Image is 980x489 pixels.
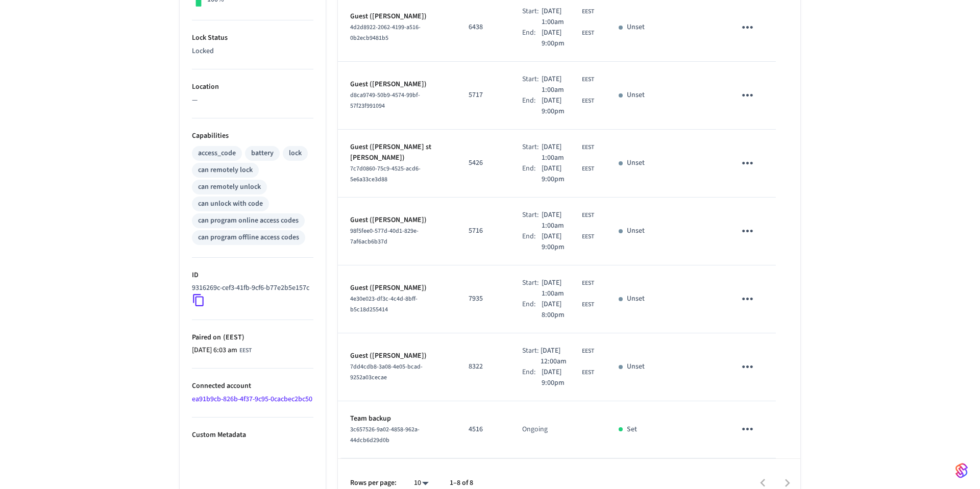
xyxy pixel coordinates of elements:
[198,165,253,176] div: can remotely lock
[627,158,645,168] p: Unset
[542,367,594,388] div: Europe/Kiev
[627,226,645,236] p: Unset
[522,346,541,367] div: Start:
[192,131,313,141] p: Capabilities
[582,96,594,106] span: EEST
[582,347,594,356] span: EEST
[542,142,580,163] span: [DATE] 1:00am
[469,294,498,304] p: 7935
[192,82,313,92] p: Location
[522,163,542,185] div: End:
[221,332,244,343] span: ( EEST )
[350,164,421,184] span: 7c7d0860-75c9-4525-acd6-5e6a33ce3d88
[350,295,418,314] span: 4e30e023-df3c-4c4d-8bff-b5c18d255414
[469,90,498,101] p: 5717
[192,381,313,392] p: Connected account
[582,164,594,174] span: EEST
[542,231,594,253] div: Europe/Kiev
[192,270,313,281] p: ID
[627,361,645,372] p: Unset
[542,28,580,49] span: [DATE] 9:00pm
[198,215,299,226] div: can program online access codes
[955,462,968,479] img: SeamLogoGradient.69752ec5.svg
[582,279,594,288] span: EEST
[542,6,594,28] div: Europe/Kiev
[198,182,261,192] div: can remotely unlock
[239,346,252,355] span: EEST
[192,95,313,106] p: —
[542,74,594,95] div: Europe/Kiev
[542,278,580,299] span: [DATE] 1:00am
[198,232,299,243] div: can program offline access codes
[192,345,252,356] div: Europe/Kiev
[582,300,594,309] span: EEST
[192,332,313,343] p: Paired on
[350,79,444,90] p: Guest ([PERSON_NAME])
[542,367,580,388] span: [DATE] 9:00pm
[350,227,419,246] span: 98f5fee0-577d-40d1-829e-7af6acb6b37d
[192,46,313,57] p: Locked
[522,210,542,231] div: Start:
[582,211,594,220] span: EEST
[542,74,580,95] span: [DATE] 1:00am
[350,362,423,382] span: 7dd4cdb8-3a08-4e05-bcad-9252a03cecae
[627,90,645,101] p: Unset
[469,158,498,168] p: 5426
[542,210,580,231] span: [DATE] 1:00am
[350,23,421,42] span: 4d2d8922-2062-4199-a516-0b2ecb9481b5
[582,143,594,152] span: EEST
[350,11,444,22] p: Guest ([PERSON_NAME])
[542,142,594,163] div: Europe/Kiev
[522,28,542,49] div: End:
[522,95,542,117] div: End:
[522,367,542,388] div: End:
[627,22,645,33] p: Unset
[469,361,498,372] p: 8322
[350,215,444,226] p: Guest ([PERSON_NAME])
[192,430,313,441] p: Custom Metadata
[350,283,444,294] p: Guest ([PERSON_NAME])
[198,199,263,209] div: can unlock with code
[192,33,313,43] p: Lock Status
[350,478,397,488] p: Rows per page:
[510,401,606,458] td: Ongoing
[469,424,498,435] p: 4516
[582,368,594,377] span: EEST
[350,91,420,110] span: d8ca9749-50b9-4574-99bf-57f23f991094
[192,283,309,294] p: 9316269c-cef3-41fb-9cf6-b77e2b5e157c
[541,346,579,367] span: [DATE] 12:00am
[542,299,580,321] span: [DATE] 8:00pm
[542,95,580,117] span: [DATE] 9:00pm
[582,7,594,16] span: EEST
[542,163,580,185] span: [DATE] 9:00pm
[350,351,444,361] p: Guest ([PERSON_NAME])
[541,346,594,367] div: Europe/Kiev
[522,299,542,321] div: End:
[522,6,542,28] div: Start:
[542,299,594,321] div: Europe/Kiev
[542,210,594,231] div: Europe/Kiev
[350,142,444,163] p: Guest ([PERSON_NAME] st [PERSON_NAME])
[542,278,594,299] div: Europe/Kiev
[542,6,580,28] span: [DATE] 1:00am
[192,394,312,404] a: ea91b9cb-826b-4f37-9c95-0cacbec2bc50
[542,231,580,253] span: [DATE] 9:00pm
[198,148,236,159] div: access_code
[542,163,594,185] div: Europe/Kiev
[582,232,594,241] span: EEST
[450,478,473,488] p: 1–8 of 8
[582,29,594,38] span: EEST
[522,142,542,163] div: Start:
[542,28,594,49] div: Europe/Kiev
[522,74,542,95] div: Start:
[522,231,542,253] div: End:
[289,148,302,159] div: lock
[469,226,498,236] p: 5716
[350,425,420,445] span: 3c657526-9a02-4858-962a-44dcb6d29d0b
[251,148,274,159] div: battery
[627,294,645,304] p: Unset
[542,95,594,117] div: Europe/Kiev
[627,424,637,435] p: Set
[350,413,444,424] p: Team backup
[192,345,237,356] span: [DATE] 6:03 am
